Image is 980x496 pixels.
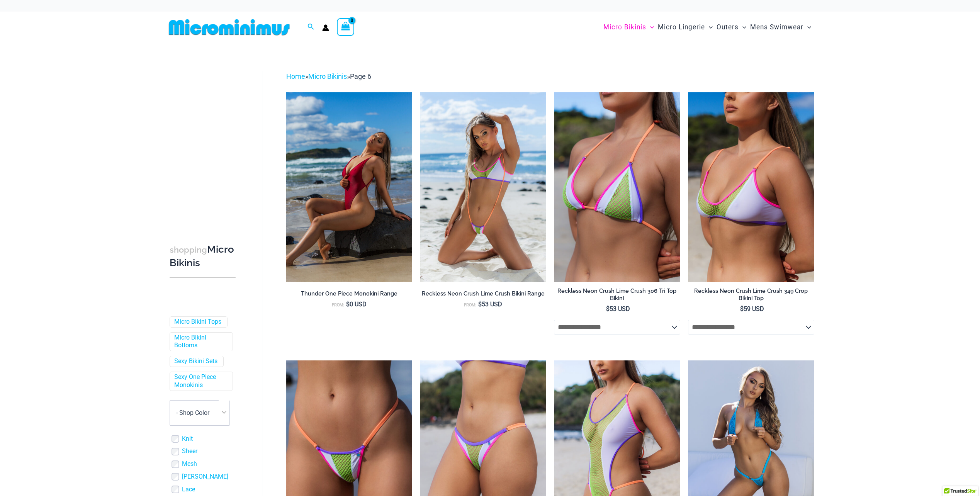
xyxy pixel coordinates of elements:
[286,92,413,282] a: Thunder Burnt Red 8931 One piece 10Thunder Orient Blue 8931 One piece 10Thunder Orient Blue 8931 ...
[688,92,814,282] img: Reckless Neon Crush Lime Crush 349 Crop Top 01
[688,287,814,302] h2: Reckless Neon Crush Lime Crush 349 Crop Bikini Top
[170,245,207,255] span: shopping
[478,301,482,308] span: $
[182,486,195,494] a: Lace
[182,435,193,443] a: Knit
[478,301,502,308] bdi: 53 USD
[554,287,680,302] h2: Reckless Neon Crush Lime Crush 306 Tri Top Bikini
[750,17,803,37] span: Mens Swimwear
[182,460,197,468] a: Mesh
[346,301,367,308] bdi: 0 USD
[554,92,680,282] a: Reckless Neon Crush Lime Crush 306 Tri Top 01Reckless Neon Crush Lime Crush 306 Tri Top 296 Cheek...
[170,65,239,219] iframe: TrustedSite Certified
[606,305,630,313] bdi: 53 USD
[174,334,227,350] a: Micro Bikini Bottoms
[176,409,209,416] span: - Shop Color
[420,92,546,282] img: Reckless Neon Crush Lime Crush 349 Crop Top 4561 Sling 05
[748,15,813,39] a: Mens SwimwearMenu ToggleMenu Toggle
[740,305,744,313] span: $
[170,400,230,426] span: - Shop Color
[170,401,229,425] span: - Shop Color
[606,305,610,313] span: $
[803,17,811,37] span: Menu Toggle
[705,17,713,37] span: Menu Toggle
[603,17,646,37] span: Micro Bikinis
[170,243,236,270] h3: Micro Bikinis
[420,290,546,300] a: Reckless Neon Crush Lime Crush Bikini Range
[350,72,371,80] span: Page 6
[656,15,715,39] a: Micro LingerieMenu ToggleMenu Toggle
[688,287,814,305] a: Reckless Neon Crush Lime Crush 349 Crop Bikini Top
[182,447,197,455] a: Sheer
[286,72,305,80] a: Home
[739,17,746,37] span: Menu Toggle
[554,287,680,305] a: Reckless Neon Crush Lime Crush 306 Tri Top Bikini
[554,92,680,282] img: Reckless Neon Crush Lime Crush 306 Tri Top 01
[307,22,314,32] a: Search icon link
[174,357,217,365] a: Sexy Bikini Sets
[308,72,347,80] a: Micro Bikinis
[182,473,228,481] a: [PERSON_NAME]
[286,92,413,282] img: Thunder Burnt Red 8931 One piece 10
[286,72,371,80] span: » »
[286,290,413,297] h2: Thunder One Piece Monokini Range
[464,302,476,307] span: From:
[337,18,355,36] a: View Shopping Cart, empty
[420,92,546,282] a: Reckless Neon Crush Lime Crush 349 Crop Top 4561 Sling 05Reckless Neon Crush Lime Crush 349 Crop ...
[646,17,654,37] span: Menu Toggle
[322,24,329,31] a: Account icon link
[420,290,546,297] h2: Reckless Neon Crush Lime Crush Bikini Range
[740,305,764,313] bdi: 59 USD
[658,17,705,37] span: Micro Lingerie
[174,373,227,389] a: Sexy One Piece Monokinis
[717,17,739,37] span: Outers
[715,15,748,39] a: OutersMenu ToggleMenu Toggle
[174,318,221,326] a: Micro Bikini Tops
[600,14,815,40] nav: Site Navigation
[332,302,344,307] span: From:
[286,290,413,300] a: Thunder One Piece Monokini Range
[166,19,293,36] img: MM SHOP LOGO FLAT
[346,301,350,308] span: $
[688,92,814,282] a: Reckless Neon Crush Lime Crush 349 Crop Top 01Reckless Neon Crush Lime Crush 349 Crop Top 02Reckl...
[601,15,656,39] a: Micro BikinisMenu ToggleMenu Toggle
